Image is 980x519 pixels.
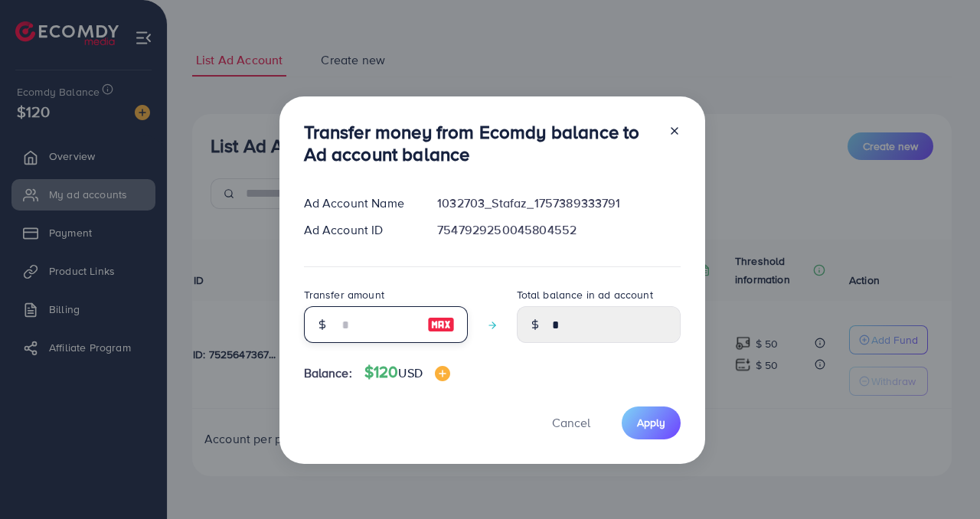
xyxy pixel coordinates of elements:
div: Ad Account ID [292,221,426,239]
div: Ad Account Name [292,194,426,212]
span: Cancel [552,414,590,431]
div: 1032703_Stafaz_1757389333791 [425,194,692,212]
button: Apply [622,406,681,439]
span: USD [398,364,422,381]
span: Balance: [304,364,352,382]
iframe: Chat [915,450,969,508]
button: Cancel [533,406,609,439]
img: image [435,366,450,381]
label: Transfer amount [304,287,384,302]
span: Apply [637,415,665,430]
h3: Transfer money from Ecomdy balance to Ad account balance [304,121,656,165]
h4: $120 [364,363,450,382]
label: Total balance in ad account [517,287,653,302]
img: image [427,315,455,334]
div: 7547929250045804552 [425,221,692,239]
